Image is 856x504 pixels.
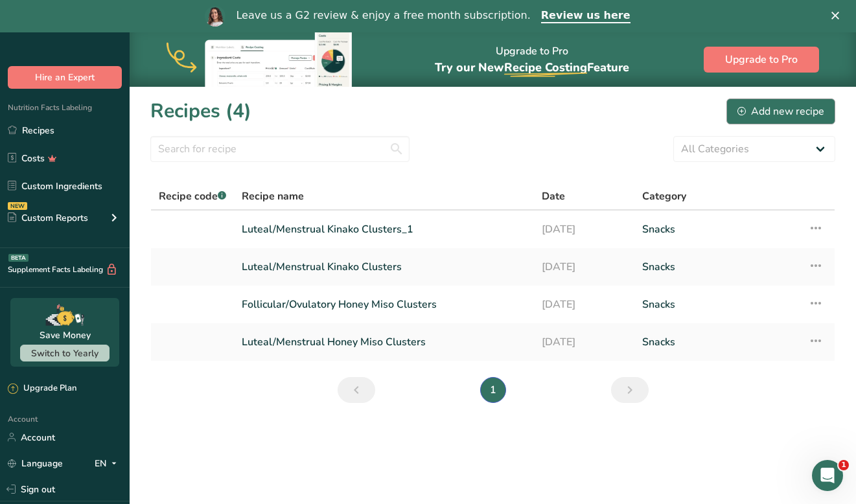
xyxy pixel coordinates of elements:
a: [DATE] [542,291,627,318]
a: Next page [611,377,649,403]
img: Profile image for Reem [205,6,226,27]
a: [DATE] [542,253,627,281]
a: Previous page [338,377,375,403]
a: Language [8,452,63,475]
span: Category [642,189,686,204]
button: Upgrade to Pro [704,47,819,73]
a: [DATE] [542,328,627,356]
div: Custom Reports [8,211,88,225]
div: Upgrade to Pro [435,33,629,87]
div: NEW [8,202,27,210]
iframe: Intercom live chat [812,460,843,491]
div: Close [831,12,844,19]
span: Switch to Yearly [31,347,98,360]
button: Add new recipe [726,98,835,124]
div: Add new recipe [737,104,824,119]
input: Search for recipe [150,136,410,162]
div: Upgrade Plan [8,382,76,395]
span: Recipe code [159,189,226,203]
a: Luteal/Menstrual Kinako Clusters_1 [242,216,526,243]
div: Leave us a G2 review & enjoy a free month subscription. [236,9,530,22]
span: Date [542,189,565,204]
a: Snacks [642,291,793,318]
a: [DATE] [542,216,627,243]
span: Upgrade to Pro [725,52,798,67]
a: Snacks [642,253,793,281]
a: Snacks [642,216,793,243]
img: costing-banner-img.503cc26.webp [167,32,361,87]
a: Follicular/Ovulatory Honey Miso Clusters [242,291,526,318]
div: BETA [8,254,29,262]
h1: Recipes (4) [150,97,251,126]
a: Luteal/Menstrual Honey Miso Clusters [242,328,526,356]
button: Hire an Expert [8,66,122,89]
a: Luteal/Menstrual Kinako Clusters [242,253,526,281]
div: EN [95,455,122,471]
a: Review us here [541,9,630,23]
span: Try our New Feature [435,60,629,75]
span: Recipe Costing [504,60,587,75]
span: 1 [839,460,849,470]
div: Save Money [40,328,91,342]
a: Snacks [642,328,793,356]
span: Recipe name [242,189,304,204]
button: Switch to Yearly [20,345,110,361]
